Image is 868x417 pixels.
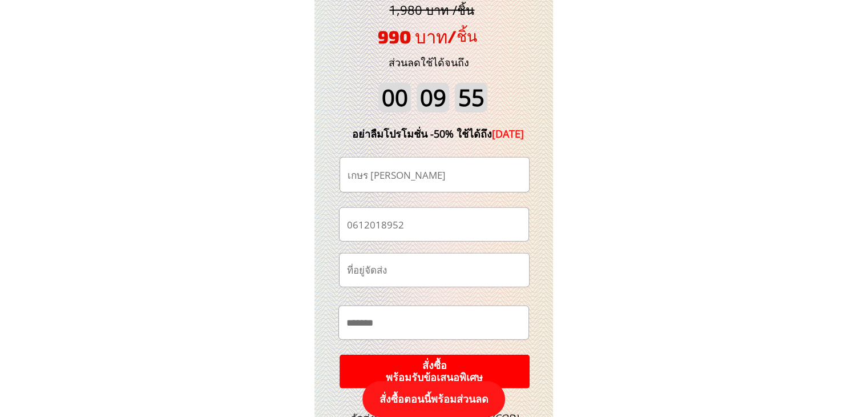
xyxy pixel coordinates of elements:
p: สั่งซื้อ พร้อมรับข้อเสนอพิเศษ [339,354,530,388]
input: ชื่อ-นามสกุล [345,158,524,192]
input: ที่อยู่จัดส่ง [344,254,524,287]
span: /ชิ้น [447,26,477,45]
span: [DATE] [492,127,524,141]
span: 990 บาท [378,26,447,47]
h3: ส่วนลดใช้ได้จนถึง [373,54,485,71]
input: เบอร์โทรศัพท์ [344,208,524,240]
p: สั่งซื้อตอนนี้พร้อมส่วนลด [362,381,505,417]
div: อย่าลืมโปรโมชั่น -50% ใช้ได้ถึง [335,126,542,142]
span: 1,980 บาท /ชิ้น [389,1,474,18]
